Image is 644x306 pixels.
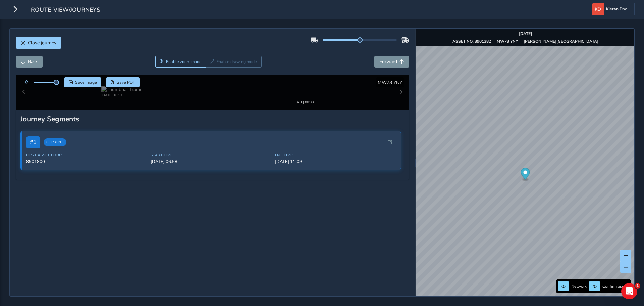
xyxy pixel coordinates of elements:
span: [DATE] 11:09 [275,159,395,165]
span: Close journey [28,40,56,46]
span: Forward [379,58,397,65]
button: Zoom [155,56,206,68]
div: [DATE] 08:30 [293,100,314,105]
img: Thumbnail frame [293,79,312,98]
span: Save image [75,80,97,85]
img: diamond-layout [592,3,604,15]
strong: MW73 YNY [497,39,518,44]
span: End Time: [275,152,395,158]
span: Start Time: [151,152,271,158]
button: PDF [106,77,140,87]
span: 8901800 [26,159,147,165]
button: Save [64,77,101,87]
div: Map marker [521,168,530,182]
span: # 1 [26,136,40,148]
span: Confirm assets [602,283,629,289]
span: Enable zoom mode [166,59,202,64]
span: route-view/journeys [31,6,100,15]
strong: [DATE] [519,31,532,36]
img: Thumbnail frame [101,86,142,93]
span: [DATE] 06:58 [151,159,271,165]
button: Kieran Doo [592,3,630,15]
strong: [PERSON_NAME][GEOGRAPHIC_DATA] [524,39,598,44]
span: Back [28,58,38,65]
div: | | [452,39,598,44]
span: Network [571,283,587,289]
strong: ASSET NO. 3901382 [452,39,491,44]
span: First Asset Code: [26,152,147,158]
span: Current [44,138,66,146]
span: Save PDF [117,80,135,85]
div: Journey Segments [20,114,405,124]
div: [DATE] 10:13 [101,93,142,98]
span: Kieran Doo [606,3,627,15]
span: 1 [635,283,640,289]
span: MW73 YNY [378,79,402,86]
iframe: Intercom live chat [621,283,637,299]
button: Back [16,56,43,68]
button: Close journey [16,37,61,49]
button: Forward [374,56,409,68]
